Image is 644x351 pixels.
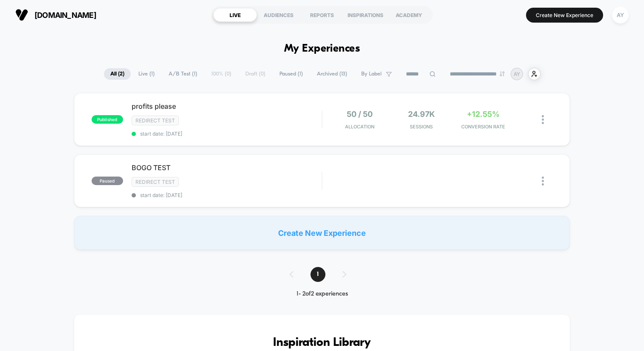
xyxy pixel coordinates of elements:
[310,267,325,282] span: 1
[34,11,96,20] span: [DOMAIN_NAME]
[15,9,28,21] img: Visually logo
[612,7,629,23] div: AY
[132,163,322,172] span: BOGO TEST
[273,68,309,80] span: Paused ( 1 )
[347,110,373,119] span: 50 / 50
[344,8,387,22] div: INSPIRATIONS
[408,110,435,119] span: 24.97k
[345,124,374,130] span: Allocation
[74,216,570,250] div: Create New Experience
[454,124,512,130] span: CONVERSION RATE
[132,131,322,137] span: start date: [DATE]
[100,336,544,350] h3: Inspiration Library
[526,8,603,23] button: Create New Experience
[284,43,360,55] h1: My Experiences
[393,124,450,130] span: Sessions
[500,71,505,76] img: end
[132,102,322,110] span: profits please
[213,8,257,22] div: LIVE
[257,8,300,22] div: AUDIENCES
[300,8,344,22] div: REPORTS
[542,177,544,186] img: close
[609,6,631,24] button: AY
[542,115,544,124] img: close
[13,8,99,22] button: [DOMAIN_NAME]
[132,192,322,198] span: start date: [DATE]
[514,71,520,77] p: AY
[467,110,500,119] span: +12.55%
[387,8,431,22] div: ACADEMY
[361,71,382,77] span: By Label
[310,68,354,80] span: Archived ( 13 )
[281,290,363,298] div: 1 - 2 of 2 experiences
